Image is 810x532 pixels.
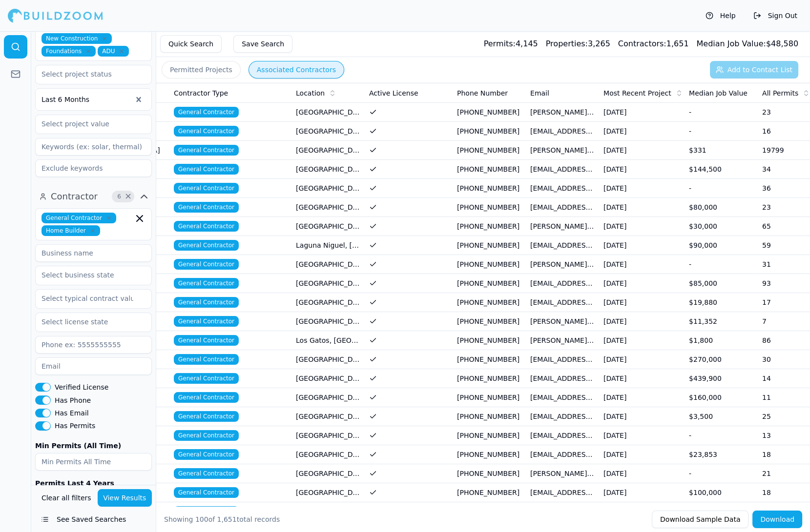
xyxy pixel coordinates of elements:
[453,274,526,293] td: [PHONE_NUMBER]
[35,189,152,204] button: Contractor6Clear Contractor filters
[35,244,152,262] input: Business name
[453,217,526,236] td: [PHONE_NUMBER]
[453,445,526,464] td: [PHONE_NUMBER]
[292,369,365,388] td: [GEOGRAPHIC_DATA], [GEOGRAPHIC_DATA]
[162,61,241,79] button: Permitted Projects
[600,217,685,236] td: [DATE]
[618,39,666,48] span: Contractors:
[685,483,758,502] td: $100,000
[125,194,132,199] span: Clear Contractor filters
[526,445,600,464] td: [EMAIL_ADDRESS][DOMAIN_NAME]
[296,88,325,98] span: Location
[453,407,526,426] td: [PHONE_NUMBER]
[600,331,685,350] td: [DATE]
[160,35,222,53] button: Quick Search
[685,331,758,350] td: $1,800
[453,103,526,122] td: [PHONE_NUMBER]
[174,202,239,213] span: General Contractor
[685,236,758,255] td: $90,000
[689,88,748,98] span: Median Job Value
[685,255,758,274] td: -
[526,122,600,141] td: [EMAIL_ADDRESS][DOMAIN_NAME]
[174,373,239,384] span: General Contractor
[195,515,208,523] span: 100
[526,331,600,350] td: [PERSON_NAME][EMAIL_ADDRESS][DOMAIN_NAME]
[748,8,802,23] button: Sign Out
[685,198,758,217] td: $80,000
[526,179,600,198] td: [EMAIL_ADDRESS][DOMAIN_NAME]
[55,397,91,404] label: Has Phone
[600,255,685,274] td: [DATE]
[752,511,802,528] button: Download
[35,138,152,156] input: Keywords (ex: solar, thermal)
[453,369,526,388] td: [PHONE_NUMBER]
[600,179,685,198] td: [DATE]
[685,426,758,445] td: -
[292,217,365,236] td: [GEOGRAPHIC_DATA], [GEOGRAPHIC_DATA]
[600,293,685,312] td: [DATE]
[526,255,600,274] td: [PERSON_NAME][EMAIL_ADDRESS][DOMAIN_NAME]
[36,115,139,133] input: Select project value
[42,46,96,57] span: Foundations
[292,483,365,502] td: [GEOGRAPHIC_DATA], [GEOGRAPHIC_DATA]
[685,160,758,179] td: $144,500
[457,88,508,98] span: Phone Number
[701,8,741,23] button: Help
[600,122,685,141] td: [DATE]
[484,39,516,48] span: Permits:
[526,160,600,179] td: [EMAIL_ADDRESS][DOMAIN_NAME]
[685,293,758,312] td: $19,880
[685,350,758,369] td: $270,000
[55,422,95,429] label: Has Permits
[292,103,365,122] td: [GEOGRAPHIC_DATA], [GEOGRAPHIC_DATA]
[685,312,758,331] td: $11,352
[36,290,139,307] input: Select typical contract value
[546,38,610,50] div: 3,265
[114,192,124,201] span: 6
[453,198,526,217] td: [PHONE_NUMBER]
[526,141,600,160] td: [PERSON_NAME][EMAIL_ADDRESS][PERSON_NAME][DOMAIN_NAME]
[292,312,365,331] td: [GEOGRAPHIC_DATA], [GEOGRAPHIC_DATA]
[600,198,685,217] td: [DATE]
[453,388,526,407] td: [PHONE_NUMBER]
[685,179,758,198] td: -
[762,88,798,98] span: All Permits
[685,407,758,426] td: $3,500
[292,464,365,483] td: [GEOGRAPHIC_DATA], [GEOGRAPHIC_DATA]
[35,478,152,488] div: Permits Last 4 Years
[36,65,139,83] input: Select project status
[174,316,239,327] span: General Contractor
[526,350,600,369] td: [EMAIL_ADDRESS][DOMAIN_NAME]
[55,410,89,416] label: Has Email
[526,464,600,483] td: [PERSON_NAME][DOMAIN_NAME][EMAIL_ADDRESS][DOMAIN_NAME]
[174,297,239,308] span: General Contractor
[600,369,685,388] td: [DATE]
[292,255,365,274] td: [GEOGRAPHIC_DATA], [GEOGRAPHIC_DATA]
[600,388,685,407] td: [DATE]
[453,426,526,445] td: [PHONE_NUMBER]
[42,33,112,44] span: New Construction
[600,407,685,426] td: [DATE]
[453,331,526,350] td: [PHONE_NUMBER]
[453,502,526,521] td: [PHONE_NUMBER]
[685,217,758,236] td: $30,000
[174,411,239,422] span: General Contractor
[546,39,588,48] span: Properties:
[174,183,239,194] span: General Contractor
[526,407,600,426] td: [EMAIL_ADDRESS][DOMAIN_NAME]
[369,88,418,98] span: Active License
[164,514,280,524] div: Showing of total records
[685,122,758,141] td: -
[526,369,600,388] td: [EMAIL_ADDRESS][DOMAIN_NAME]
[453,312,526,331] td: [PHONE_NUMBER]
[39,489,94,507] button: Clear all filters
[600,312,685,331] td: [DATE]
[685,464,758,483] td: -
[174,88,228,98] span: Contractor Type
[292,388,365,407] td: [GEOGRAPHIC_DATA], [GEOGRAPHIC_DATA]
[600,350,685,369] td: [DATE]
[174,335,239,346] span: General Contractor
[526,217,600,236] td: [PERSON_NAME][EMAIL_ADDRESS][DOMAIN_NAME]
[526,312,600,331] td: [PERSON_NAME][EMAIL_ADDRESS][DOMAIN_NAME]
[292,502,365,521] td: [GEOGRAPHIC_DATA], [GEOGRAPHIC_DATA]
